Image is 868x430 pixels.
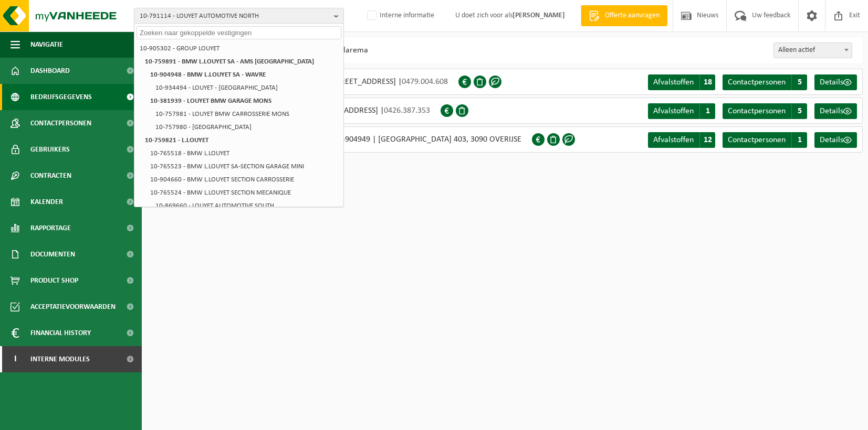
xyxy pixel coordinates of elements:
span: 0479.004.608 [402,78,448,86]
span: Alleen actief [774,43,852,58]
li: 10-765524 - BMW L.LOUYET SECTION MECANIQUE [147,186,341,199]
a: Contactpersonen 1 [723,132,807,148]
li: Vlarema [321,42,368,58]
a: Details [814,74,857,90]
li: 10-757980 - [GEOGRAPHIC_DATA] [152,121,341,134]
button: 10-791114 - LOUYET AUTOMOTIVE NORTH [134,8,344,24]
span: Contactpersonen [728,136,786,144]
span: 5 [791,103,807,119]
span: 1 [791,132,807,148]
span: Rapportage [30,215,71,241]
span: Dashboard [30,58,70,84]
span: Afvalstoffen [653,78,694,87]
span: Contracten [30,163,71,189]
a: Offerte aanvragen [581,5,667,26]
span: Kalender [30,189,63,215]
input: Zoeken naar gekoppelde vestigingen [137,26,341,39]
span: Details [820,136,843,144]
span: Acceptatievoorwaarden [30,294,116,320]
a: Afvalstoffen 18 [648,74,715,90]
strong: [PERSON_NAME] [513,12,565,19]
a: Afvalstoffen 1 [648,103,715,119]
li: 10-905302 - GROUP LOUYET [137,42,341,55]
a: Details [814,103,857,119]
span: Bedrijfsgegevens [30,84,92,110]
span: Afvalstoffen [653,107,694,115]
strong: 10-759891 - BMW L.LOUYET SA - AMS [GEOGRAPHIC_DATA] [145,58,314,65]
span: Details [820,107,843,115]
li: 10-765523 - BMW L.LOUYET SA-SECTION GARAGE MINI [147,160,341,173]
a: Contactpersonen 5 [723,74,807,90]
a: Details [814,132,857,148]
li: 10-934494 - LOUYET - [GEOGRAPHIC_DATA] [152,81,341,94]
span: Details [820,78,843,87]
span: 0426.387.353 [384,106,430,115]
span: Contactpersonen [30,110,91,136]
span: Contactpersonen [728,78,786,87]
span: Interne modules [30,346,90,372]
a: Afvalstoffen 12 [648,132,715,148]
span: Financial History [30,320,91,346]
span: 12 [699,132,715,148]
span: 5 [791,74,807,90]
strong: 10-759821 - L.LOUYET [145,137,208,144]
a: Contactpersonen 5 [723,103,807,119]
span: Afvalstoffen [653,136,694,144]
li: 10-765518 - BMW L.LOUYET [147,147,341,160]
div: 10-904949 | [GEOGRAPHIC_DATA] 403, 3090 OVERIJSE [200,126,532,153]
span: Documenten [30,241,75,267]
strong: 10-381939 - LOUYET BMW GARAGE MONS [150,98,271,104]
li: 10-904660 - BMW L.LOUYET SECTION CARROSSERIE [147,173,341,186]
li: 10-757981 - LOUYET BMW CARROSSERIE MONS [152,107,341,121]
li: 10-869660 - LOUYET AUTOMOTIVE SOUTH [152,199,341,212]
label: Interne informatie [365,8,434,24]
span: 18 [699,74,715,90]
span: Gebruikers [30,136,70,163]
span: 10-791114 - LOUYET AUTOMOTIVE NORTH [140,8,330,24]
span: Offerte aanvragen [602,10,662,21]
strong: 10-904948 - BMW L.LOUYET SA - WAVRE [150,71,266,78]
span: I [11,346,20,372]
span: Contactpersonen [728,107,786,115]
span: Product Shop [30,267,78,294]
span: Navigatie [30,31,63,58]
span: Alleen actief [773,42,852,58]
span: 1 [699,103,715,119]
